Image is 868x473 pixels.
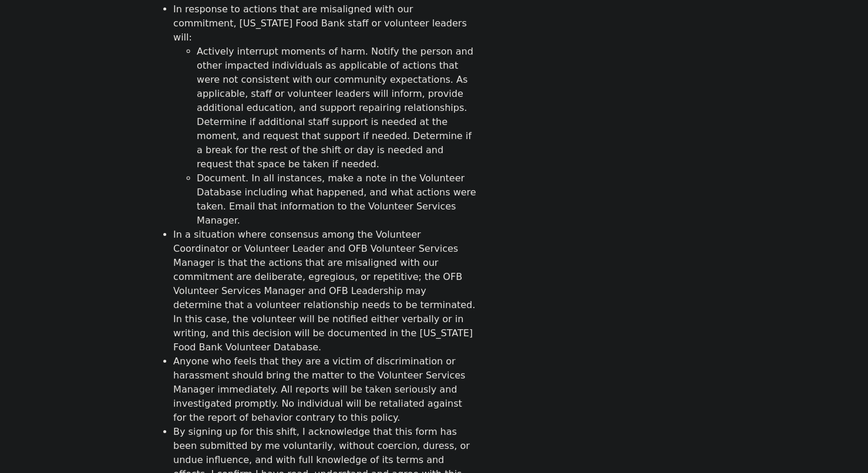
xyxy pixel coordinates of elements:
[173,228,477,354] li: In a situation where consensus among the Volunteer Coordinator or Volunteer Leader and OFB Volunt...
[173,2,477,228] li: In response to actions that are misaligned with our commitment, [US_STATE] Food Bank staff or vol...
[197,171,477,228] li: Document. In all instances, make a note in the Volunteer Database including what happened, and wh...
[173,354,477,425] li: Anyone who feels that they are a victim of discrimination or harassment should bring the matter t...
[197,45,477,171] li: Actively interrupt moments of harm. Notify the person and other impacted individuals as applicabl...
